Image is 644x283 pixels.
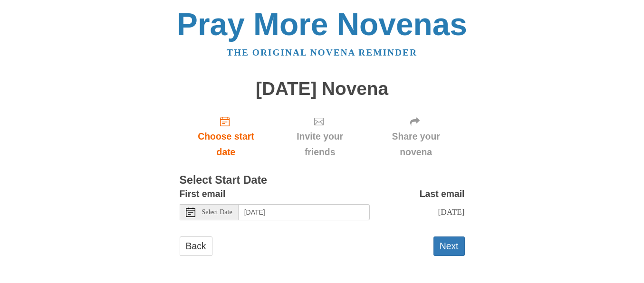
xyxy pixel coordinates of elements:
a: Pray More Novenas [177,7,467,42]
span: Choose start date [189,129,263,160]
span: Invite your friends [282,129,357,160]
div: Click "Next" to confirm your start date first. [272,108,367,165]
button: Next [433,236,465,256]
h3: Select Start Date [180,174,465,187]
div: Click "Next" to confirm your start date first. [367,108,465,165]
a: Choose start date [180,108,273,165]
a: The original novena reminder [227,47,417,57]
span: Share your novena [377,129,455,160]
h1: [DATE] Novena [180,79,465,99]
span: [DATE] [438,207,464,217]
label: Last email [420,186,465,202]
span: Select Date [202,209,232,216]
a: Back [180,236,212,256]
label: First email [180,186,226,202]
